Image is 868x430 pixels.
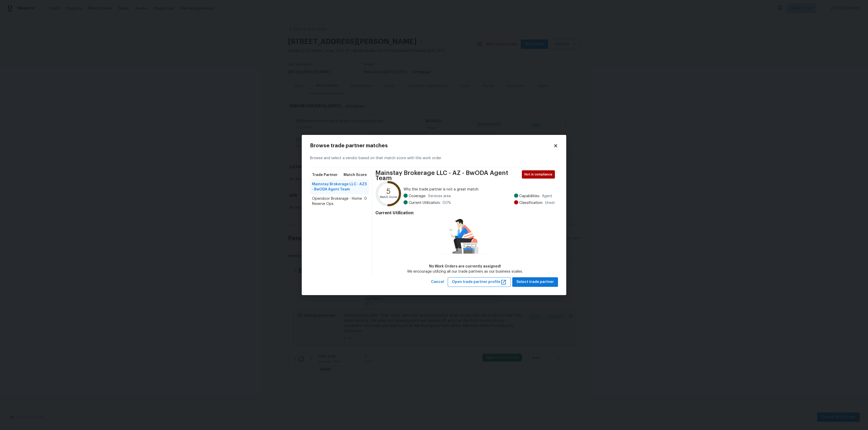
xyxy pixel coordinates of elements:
span: Agent [542,194,552,199]
span: Classification: [519,200,543,205]
span: Not in compliance [524,172,554,177]
h2: Browse trade partner matches [310,143,553,148]
span: Select trade partner [516,279,554,285]
span: Why this trade partner is not a great match: [404,187,555,192]
span: 5 [365,182,367,192]
span: 0 [364,196,367,206]
span: Cancel [431,279,444,285]
span: Open trade partner profile [452,279,507,285]
button: Cancel [429,277,446,287]
span: Trade Partner [312,172,338,178]
text: 5 [386,188,391,195]
span: Unset [545,200,555,205]
span: 0.0 % [443,200,451,205]
span: Opendoor Brokerage - Home Reserve Ops [312,196,364,206]
button: Select trade partner [512,277,558,287]
text: Match Score [380,196,397,199]
div: No Work Orders are currently assigned! [407,264,523,269]
div: Browse and select a vendor based on their match score with this work order. [310,149,558,167]
span: Mainstay Brokerage LLC - AZ - BwODA Agent Team [312,182,365,192]
span: Match Score [344,172,367,178]
h4: Current Utilization [375,210,555,216]
span: Mainstay Brokerage LLC - AZ - BwODA Agent Team [375,170,520,181]
div: We encourage utilizing all our trade partners as our business scales. [407,269,523,274]
span: Current Utilization: [409,200,440,205]
span: Capabilities: [519,194,540,199]
button: Open trade partner profile [448,277,511,287]
span: Coverage: [409,194,426,199]
span: Services area [428,194,451,199]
